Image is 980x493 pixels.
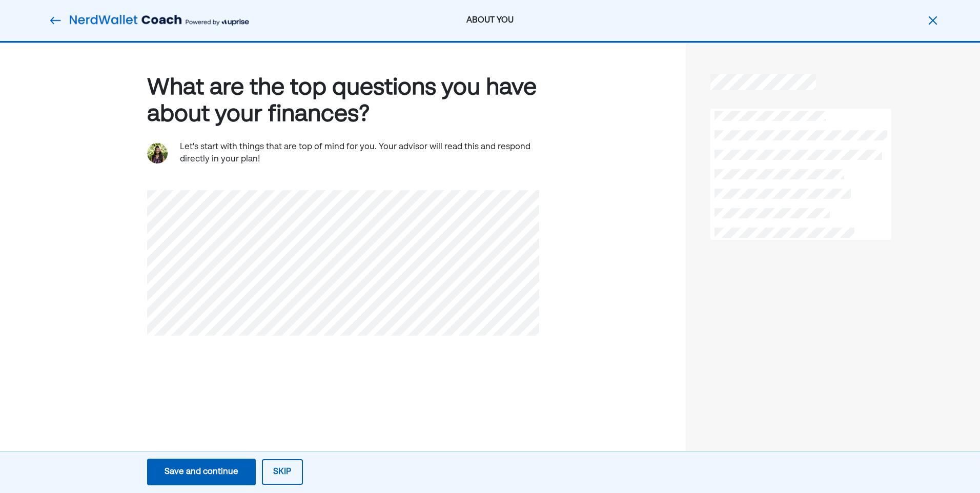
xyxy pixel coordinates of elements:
[262,459,303,485] button: Skip
[342,14,638,27] div: ABOUT YOU
[147,75,539,129] div: What are the top questions you have about your finances?
[180,141,539,166] div: Let's start with things that are top of mind for you. Your advisor will read this and respond dir...
[147,459,256,485] button: Save and continue
[165,466,238,478] div: Save and continue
